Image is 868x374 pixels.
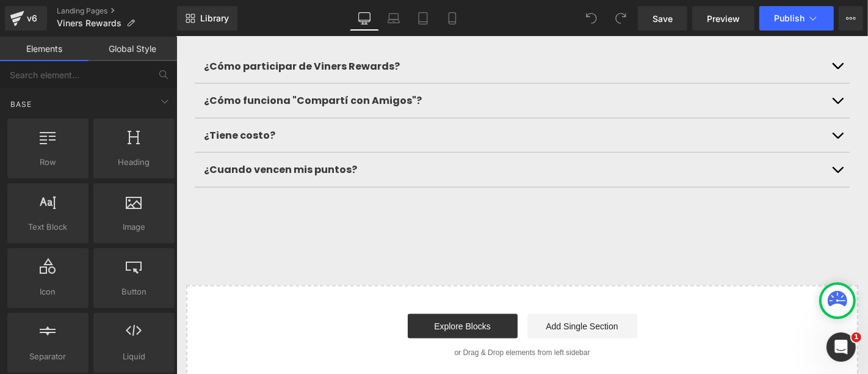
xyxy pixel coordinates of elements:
span: Heading [97,156,171,169]
span: Image [97,221,171,233]
a: New Library [177,6,237,31]
a: Laptop [379,6,408,31]
span: Preview [707,12,740,25]
a: Preview [692,6,754,31]
b: ¿Tiene costo? [27,92,99,106]
a: Tablet [408,6,438,31]
a: v6 [5,6,47,31]
b: ¿Cómo participar de Viners Rewards? [27,23,223,37]
span: Viners Rewards [57,18,121,28]
button: Publish [759,6,834,31]
a: Mobile [438,6,467,31]
span: 1 [852,332,861,342]
a: Global Style [89,37,177,61]
a: Landing Pages [57,6,177,16]
iframe: Intercom live chat [826,332,856,362]
span: Row [11,156,85,169]
span: Publish [774,13,805,23]
span: Liquid [97,350,171,363]
span: Button [97,285,171,298]
a: Desktop [350,6,379,31]
span: Text Block [11,221,85,233]
div: v6 [24,10,40,26]
span: Icon [11,285,85,298]
button: Redo [609,6,633,31]
b: ¿Cuando vencen mis puntos? [27,126,181,140]
a: Add Single Section [351,277,461,302]
span: Separator [11,350,85,363]
span: Save [653,12,673,25]
button: More [839,6,863,31]
span: Base [9,98,33,110]
p: or Drag & Drop elements from left sidebar [29,312,662,320]
button: Undo [579,6,604,31]
span: Library [200,13,229,24]
b: ¿Cómo funciona "Compartí con Amigos"? [27,57,245,71]
a: Explore Blocks [231,277,341,302]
